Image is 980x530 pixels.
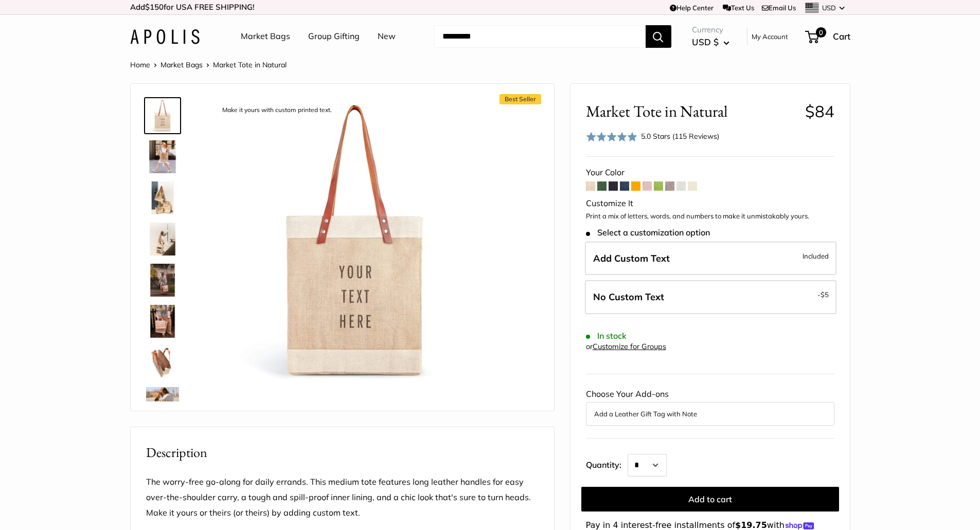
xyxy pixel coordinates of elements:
p: Print a mix of letters, words, and numbers to make it unmistakably yours. [586,211,834,222]
a: Market Tote in Natural [144,385,181,422]
span: Market Tote in Natural [586,102,797,121]
label: Quantity: [586,451,628,477]
a: Home [130,60,150,69]
a: Market Bags [241,29,290,44]
button: USD $ [692,34,729,50]
a: 0 Cart [806,28,850,45]
img: Market Tote in Natural [146,264,179,297]
span: Add Custom Text [593,252,670,264]
button: Search [646,25,671,48]
a: description_The Original Market bag in its 4 native styles [144,179,181,216]
img: Apolis [130,29,200,44]
a: Market Bags [161,60,203,69]
a: My Account [752,30,788,43]
span: 0 [815,27,826,38]
span: Currency [692,23,729,37]
a: Market Tote in Natural [144,303,181,340]
button: Add a Leather Gift Tag with Note [594,408,826,420]
p: The worry-free go-along for daily errands. This medium tote features long leather handles for eas... [146,474,539,521]
a: description_Make it yours with custom printed text. [144,97,181,134]
span: Select a customization option [586,228,710,237]
span: USD $ [692,36,719,47]
span: $150 [145,2,164,12]
a: Text Us [723,4,754,12]
img: Market Tote in Natural [146,140,179,173]
h2: Description [146,443,539,463]
div: Customize It [586,196,834,211]
a: Email Us [762,4,796,12]
span: No Custom Text [593,291,664,303]
img: Market Tote in Natural [146,305,179,338]
nav: Breadcrumb [130,58,287,71]
div: Make it yours with custom printed text. [217,103,337,117]
a: Customize for Groups [593,342,666,351]
a: Market Tote in Natural [144,138,181,175]
span: Included [803,250,829,262]
span: $5 [821,290,829,299]
div: 5.0 Stars (115 Reviews) [641,131,719,142]
a: description_Water resistant inner liner. [144,344,181,381]
img: Market Tote in Natural [146,387,179,420]
img: description_Make it yours with custom printed text. [146,99,179,132]
img: description_Water resistant inner liner. [146,346,179,379]
a: New [378,29,396,44]
div: 5.0 Stars (115 Reviews) [586,129,720,144]
a: Market Tote in Natural [144,262,181,299]
span: Market Tote in Natural [213,60,287,69]
span: - [817,288,829,301]
label: Leave Blank [585,280,836,314]
label: Add Custom Text [585,242,836,276]
div: or [586,340,666,354]
button: Add to cart [581,487,839,511]
img: description_Effortless style that elevates every moment [146,223,179,255]
span: Cart [833,31,850,42]
img: description_The Original Market bag in its 4 native styles [146,181,179,214]
span: USD [822,4,836,12]
span: Best Seller [500,94,541,104]
input: Search... [434,25,646,48]
a: Help Center [670,4,714,12]
span: $84 [805,101,834,121]
div: Your Color [586,165,834,180]
span: In stock [586,331,627,341]
a: description_Effortless style that elevates every moment [144,221,181,258]
a: Group Gifting [308,29,360,44]
div: Choose Your Add-ons [586,387,834,426]
img: description_Make it yours with custom printed text. [213,99,497,383]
